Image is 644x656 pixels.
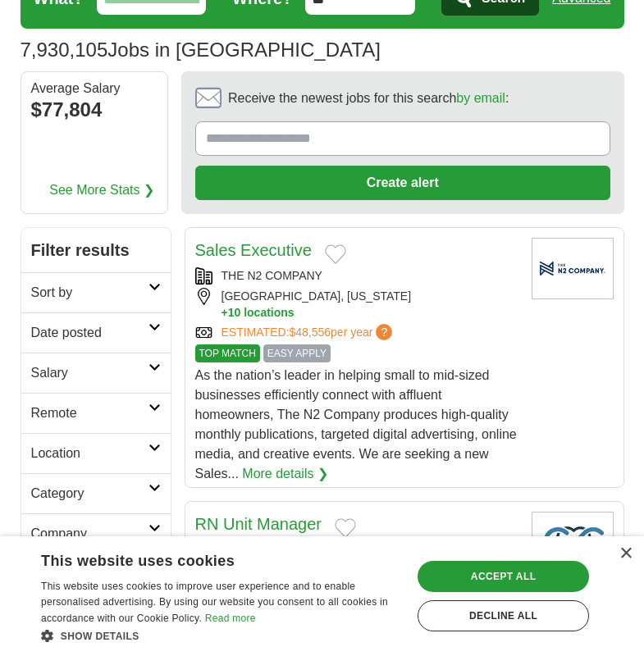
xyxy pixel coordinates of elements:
span: EASY APPLY [263,344,331,362]
a: More details ❯ [242,464,328,484]
h2: Remote [31,403,148,423]
div: Show details [41,627,401,644]
a: by email [456,91,505,105]
h2: Filter results [21,228,171,272]
h2: Date posted [31,323,148,343]
span: TOP MATCH [195,344,260,362]
a: Sales Executive [195,241,312,259]
span: ? [376,324,392,340]
div: Close [619,548,632,560]
h2: Location [31,444,148,463]
div: Accept all [418,561,589,592]
div: $77,804 [31,95,158,125]
a: Date posted [21,312,171,353]
a: Read more, opens a new window [205,613,256,624]
button: Add to favorite jobs [335,518,356,538]
img: Company logo [532,512,614,573]
div: THE N2 COMPANY [195,267,518,285]
span: $48,556 [289,326,331,339]
div: [GEOGRAPHIC_DATA], [US_STATE] [195,288,518,321]
span: This website uses cookies to improve user experience and to enable personalised advertising. By u... [41,581,388,625]
a: Company [21,513,171,553]
button: Create alert [195,166,610,200]
button: Add to favorite jobs [325,244,346,264]
a: ESTIMATED:$48,556per year? [222,324,396,341]
a: Remote [21,393,171,433]
h2: Sort by [31,283,148,303]
span: 7,930,105 [21,35,108,65]
div: Decline all [418,600,589,631]
h2: Company [31,524,148,544]
a: Sort by [21,272,171,312]
h2: Salary [31,363,148,383]
div: Average Salary [31,82,158,95]
h2: Category [31,484,148,503]
img: Company logo [532,238,614,299]
a: Category [21,473,171,513]
span: + [222,305,228,321]
a: See More Stats ❯ [49,180,154,200]
a: Salary [21,353,171,393]
a: RN Unit Manager [195,515,322,533]
button: +10 locations [222,305,518,321]
span: Receive the newest jobs for this search : [228,89,509,108]
span: Show details [61,631,139,642]
a: Location [21,433,171,473]
span: As the nation’s leader in helping small to mid-sized businesses efficiently connect with affluent... [195,368,517,481]
h1: Jobs in [GEOGRAPHIC_DATA] [21,39,381,61]
div: This website uses cookies [41,546,360,571]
